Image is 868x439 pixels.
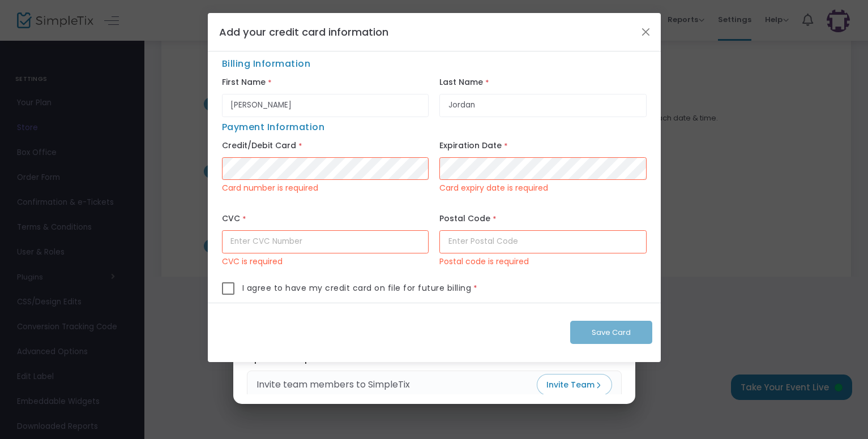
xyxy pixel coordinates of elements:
input: Enter CVC Number [222,230,429,253]
span: I agree to have my credit card on file for future billing [242,282,472,294]
h4: Add your credit card information [219,24,388,40]
p: Postal code is required [439,253,646,268]
label: Credit/Debit Card [222,138,296,154]
label: First Name [222,75,266,91]
label: CVC [222,211,240,227]
input: Last Name [439,94,646,117]
p: Card number is required [222,180,429,194]
input: Enter Postal Code [439,230,646,253]
span: Billing Information [216,57,652,75]
button: Close [638,24,653,39]
input: First Name [222,94,429,117]
iframe: reCAPTCHA [221,311,393,355]
p: CVC is required [222,253,429,268]
p: Card expiry date is required [439,180,646,194]
span: Payment Information [222,120,325,134]
label: Expiration Date [439,138,502,154]
label: Postal Code [439,211,490,227]
label: Last Name [439,75,483,91]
